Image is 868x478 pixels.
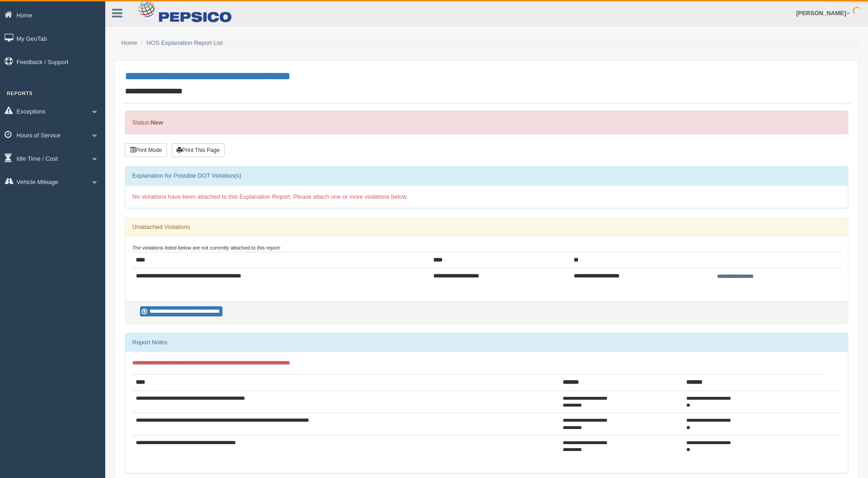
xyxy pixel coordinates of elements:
[125,333,848,352] div: Report Notes
[125,143,167,157] button: Print Mode
[151,119,163,126] strong: New
[172,143,225,157] button: Print This Page
[132,245,281,250] small: The violations listed below are not currently attached to this report:
[132,193,408,200] span: No violations have been attached to this Explanation Report. Please attach one or more violations...
[147,39,223,46] a: HOS Explanation Report List
[125,111,848,134] div: Status:
[125,167,848,185] div: Explanation for Possible DOT Violation(s)
[121,39,137,46] a: Home
[125,218,848,236] div: Unattached Violations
